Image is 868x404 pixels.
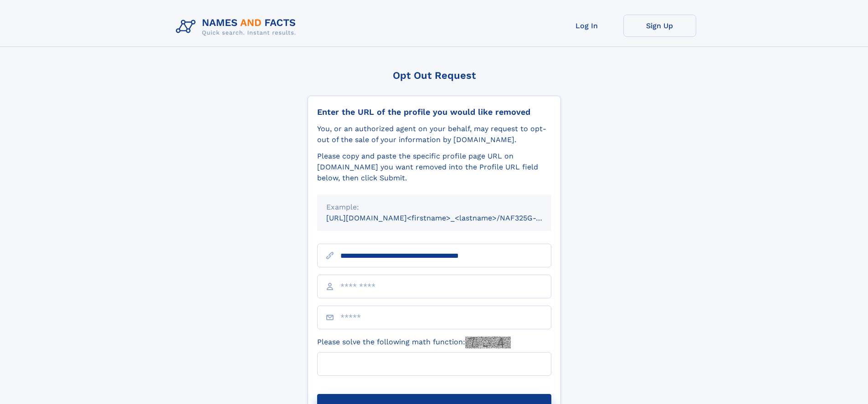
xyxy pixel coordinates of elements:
small: [URL][DOMAIN_NAME]<firstname>_<lastname>/NAF325G-xxxxxxxx [326,214,569,222]
div: Please copy and paste the specific profile page URL on [DOMAIN_NAME] you want removed into the Pr... [317,151,551,184]
label: Please solve the following math function: [317,337,511,348]
div: Opt Out Request [308,70,561,81]
div: Enter the URL of the profile you would like removed [317,107,551,117]
div: You, or an authorized agent on your behalf, may request to opt-out of the sale of your informatio... [317,123,551,145]
a: Log In [550,15,623,37]
a: Sign Up [623,15,696,37]
img: Logo Names and Facts [172,15,303,39]
div: Example: [326,202,542,213]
